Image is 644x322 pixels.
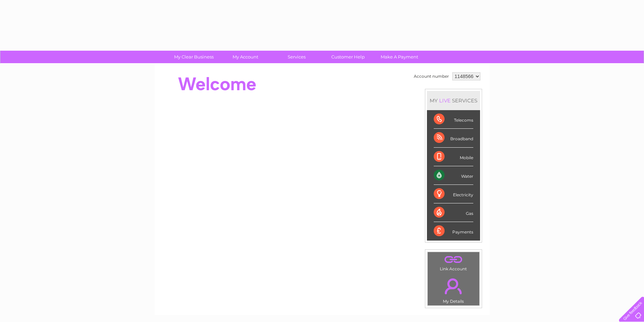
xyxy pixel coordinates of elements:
a: Services [269,51,325,63]
div: Payments [434,222,473,240]
div: Mobile [434,148,473,166]
div: Telecoms [434,110,473,129]
a: Make A Payment [372,51,427,63]
td: Link Account [427,252,480,273]
div: Water [434,166,473,185]
div: LIVE [438,97,452,104]
a: . [429,254,478,266]
div: Broadband [434,129,473,147]
td: Account number [412,71,451,82]
td: My Details [427,273,480,306]
a: My Clear Business [166,51,222,63]
a: My Account [217,51,273,63]
a: . [429,274,478,298]
div: Electricity [434,185,473,203]
div: MY SERVICES [427,91,480,110]
a: Customer Help [320,51,376,63]
div: Gas [434,203,473,222]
